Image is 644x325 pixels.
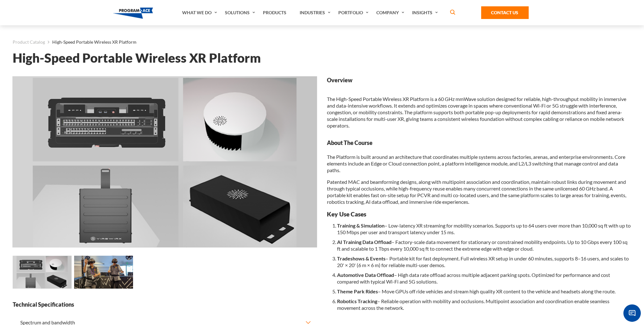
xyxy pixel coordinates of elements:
li: – Low-latency XR streaming for mobility scenarios. Supports up to 64 users over more than 10,000 ... [337,221,632,237]
strong: About The Course [327,139,632,147]
li: – High data rate offload across multiple adjacent parking spots. Optimized for performance and co... [337,270,632,286]
nav: breadcrumb [13,38,631,46]
b: Training & Simulation [337,222,385,228]
a: Product Catalog [13,38,45,46]
a: Contact Us [481,6,529,19]
img: Program-Ace [113,8,153,19]
h1: High-Speed Portable Wireless XR Platform [13,53,631,64]
img: High-Speed Portable Wireless XR Platform - Preview 0 [13,76,317,247]
p: The High-Speed Portable Wireless XR Platform is a 60 GHz mmWave solution designed for reliable, h... [327,96,632,129]
b: AI Training Data Offload [337,239,392,245]
p: Patented MAC and beamforming designs, along with multipoint association and coordination, maintai... [327,178,632,205]
img: High-Speed Portable Wireless XR Platform - Preview 0 [13,256,72,289]
li: – Reliable operation with mobility and occlusions. Multipoint association and coordination enable... [337,296,632,313]
li: – Portable kit for fast deployment. Full wireless XR setup in under 60 minutes, supports 8–16 use... [337,253,632,270]
p: The Platform is built around an architecture that coordinates multiple systems across factories, ... [327,153,632,173]
b: Theme Park Rides [337,288,378,294]
strong: Technical Specifications [13,301,317,309]
b: Robotics Tracking [337,298,378,304]
span: Chat Widget [623,304,641,322]
b: Automotive Data Offload [337,272,394,278]
b: Tradeshows & Events [337,255,386,261]
strong: Overview [327,76,632,84]
li: – Factory-scale data movement for stationary or constrained mobility endpoints. Up to 10 Gbps eve... [337,237,632,253]
img: High-Speed Portable Wireless XR Platform - Preview 1 [74,256,133,289]
li: – Move GPUs off ride vehicles and stream high quality XR content to the vehicle and headsets alon... [337,286,632,296]
li: High-Speed Portable Wireless XR Platform [45,38,137,46]
h3: Key Use Cases [327,210,632,218]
